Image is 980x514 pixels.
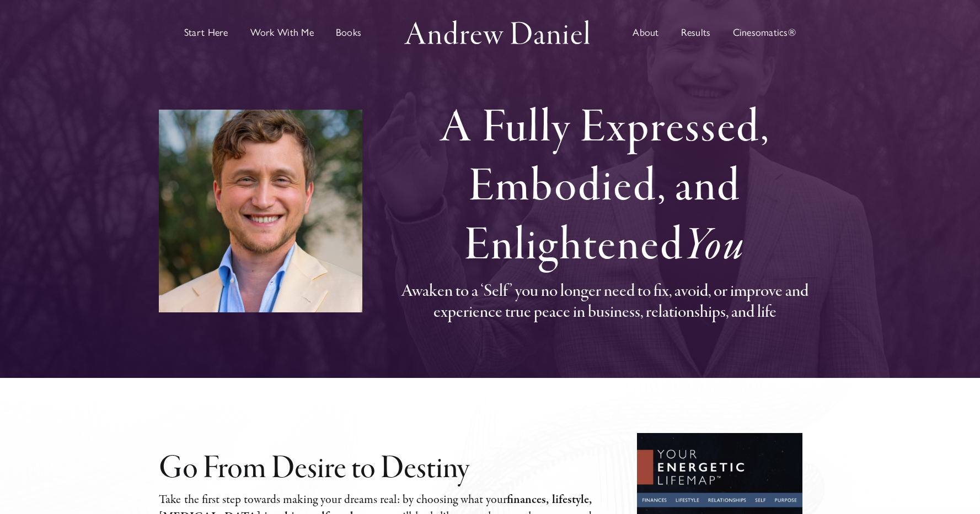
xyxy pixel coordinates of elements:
[681,2,711,63] a: Results
[336,2,361,63] a: Discover books written by Andrew Daniel
[336,28,361,37] span: Books
[633,28,658,37] span: About
[250,2,314,63] a: Work with Andrew in groups or private sessions
[684,217,745,277] em: You
[184,2,228,63] a: Start Here
[733,2,796,63] a: Cinesomatics®
[733,28,796,37] span: Cinesomatics®
[633,2,658,63] a: About
[388,282,821,323] h3: Awaken to a ‘Self’ you no longer need to fix, avoid, or improve and experience true peace in busi...
[184,28,228,37] span: Start Here
[681,28,711,37] span: Results
[159,110,362,312] img: andrew-daniel-2023–3‑headshot-50
[159,452,591,486] h2: Go From Desire to Destiny
[400,17,593,47] img: Andrew Daniel Logo
[388,99,821,276] h1: A Fully Expressed, Embodied, and Enlightened
[250,28,314,37] span: Work With Me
